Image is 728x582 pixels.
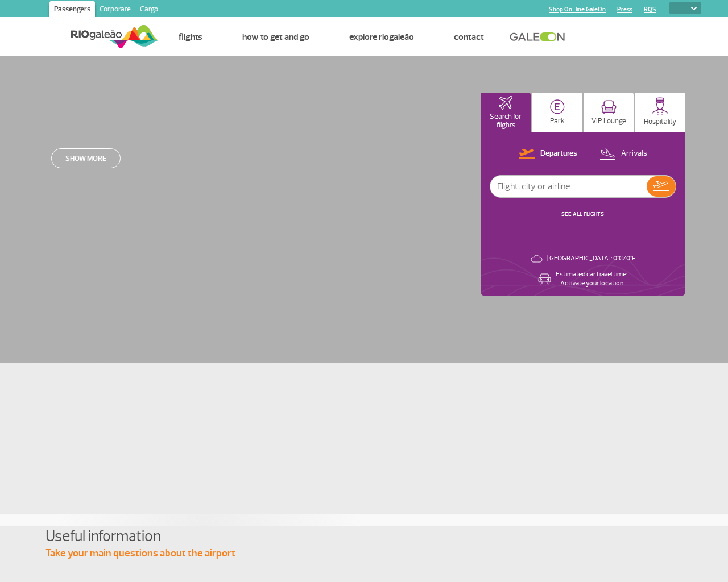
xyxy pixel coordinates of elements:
[179,31,202,43] a: Flights
[644,118,676,126] p: Hospitality
[95,1,135,19] a: Corporate
[556,270,627,288] p: Estimated car travel time: Activate your location
[558,210,607,219] button: SEE ALL FLIGHTS
[540,148,577,159] p: Departures
[550,99,565,114] img: carParkingHome.svg
[51,148,121,168] a: Show more
[621,148,647,159] p: Arrivals
[490,176,647,197] input: Flight, city or airline
[499,96,512,110] img: airplaneHomeActive.svg
[635,93,685,132] button: Hospitality
[45,547,682,560] p: Take your main questions about the airport
[349,31,414,43] a: Explore RIOgaleão
[45,526,682,547] h4: Useful information
[596,147,651,161] button: Arrivals
[481,93,531,132] button: Search for flights
[454,31,484,43] a: Contact
[532,93,582,132] button: Park
[515,147,581,161] button: Departures
[486,113,526,130] p: Search for flights
[550,117,565,126] p: Park
[584,93,634,132] button: VIP Lounge
[135,1,163,19] a: Cargo
[549,6,606,13] a: Shop On-line GaleOn
[617,6,632,13] a: Press
[644,6,656,13] a: RQS
[547,254,635,263] p: [GEOGRAPHIC_DATA]: 0°C/0°F
[651,97,669,115] img: hospitality.svg
[601,100,617,114] img: vipRoom.svg
[591,117,626,126] p: VIP Lounge
[242,31,309,43] a: How to get and go
[561,210,604,218] a: SEE ALL FLIGHTS
[49,1,95,19] a: Passengers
